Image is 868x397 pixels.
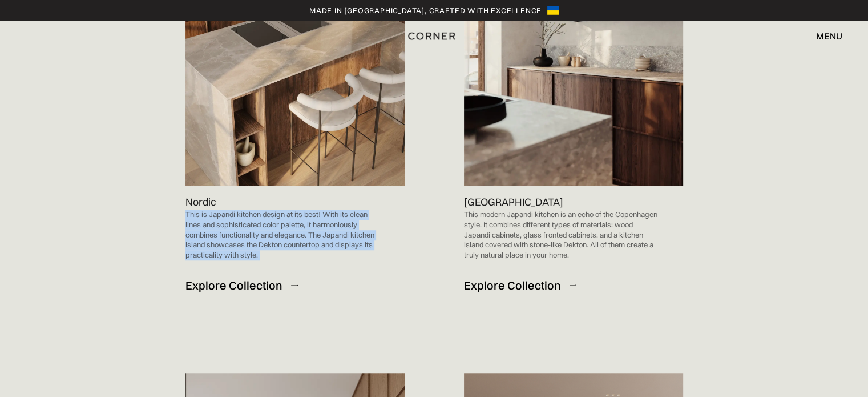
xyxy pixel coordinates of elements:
[464,278,561,293] div: Explore Collection
[464,271,576,299] a: Explore Collection
[464,194,563,210] p: [GEOGRAPHIC_DATA]
[309,5,542,16] a: Made in [GEOGRAPHIC_DATA], crafted with excellence
[816,31,842,41] div: menu
[805,26,842,46] div: menu
[185,278,282,293] div: Explore Collection
[185,194,216,210] p: Nordic
[464,210,660,260] p: This modern Japandi kitchen is an echo of the Copenhagen style. It combines different types of ma...
[404,29,463,43] a: home
[185,210,382,260] p: This is Japandi kitchen design at its best! With its clean lines and sophisticated color palette,...
[185,271,298,299] a: Explore Collection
